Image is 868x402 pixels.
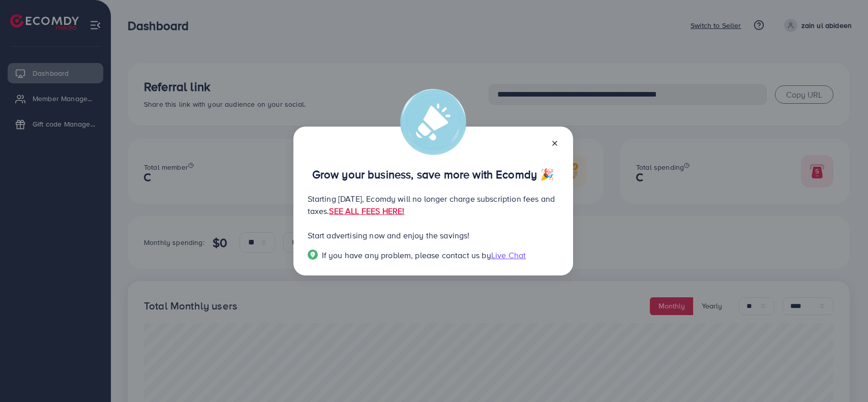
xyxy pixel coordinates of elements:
[329,205,404,217] a: SEE ALL FEES HERE!
[491,250,526,261] span: Live Chat
[308,168,559,180] p: Grow your business, save more with Ecomdy 🎉
[322,250,491,261] span: If you have any problem, please contact us by
[400,89,466,155] img: alert
[308,193,559,217] p: Starting [DATE], Ecomdy will no longer charge subscription fees and taxes.
[308,250,318,260] img: Popup guide
[308,229,559,241] p: Start advertising now and enjoy the savings!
